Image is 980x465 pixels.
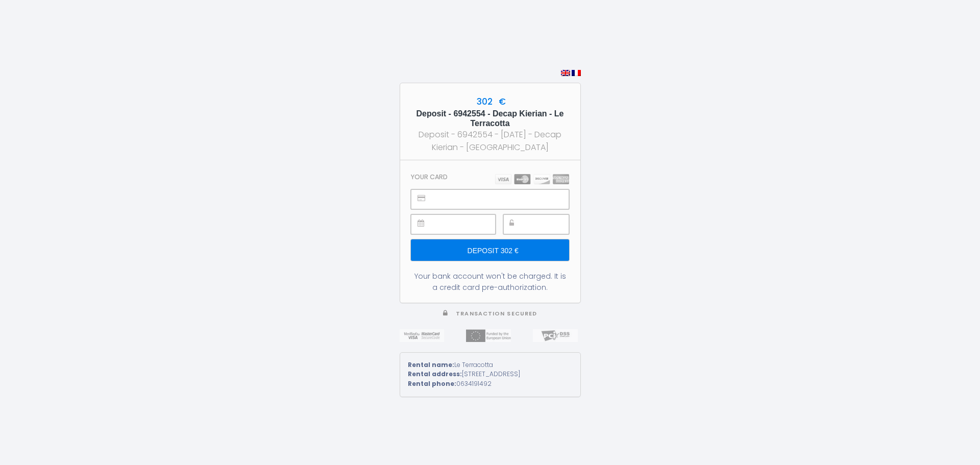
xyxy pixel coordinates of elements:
div: Le Terracotta [408,360,573,370]
div: Deposit - 6942554 - [DATE] - Decap Kierian - [GEOGRAPHIC_DATA] [409,128,571,154]
h5: Deposit - 6942554 - Decap Kierian - Le Terracotta [409,109,571,128]
div: Your bank account won't be charged. It is a credit card pre-authorization. [411,271,569,293]
img: carts.png [495,174,569,184]
input: Deposit 302 € [411,239,569,261]
strong: Rental phone: [408,379,456,388]
span: Transaction secured [456,310,537,317]
div: [STREET_ADDRESS] [408,370,573,379]
div: 0634191492 [408,379,573,389]
h3: Your card [411,173,448,181]
img: en.png [561,70,570,76]
iframe: Cadre sécurisé pour la saisie du code de sécurité CVC [526,215,569,234]
iframe: Cadre sécurisé pour la saisie du numéro de carte [434,190,568,209]
iframe: Cadre sécurisé pour la saisie de la date d'expiration [434,215,495,234]
img: fr.png [572,70,581,76]
strong: Rental address: [408,370,462,378]
strong: Rental name: [408,360,454,369]
span: 302 € [474,95,506,108]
